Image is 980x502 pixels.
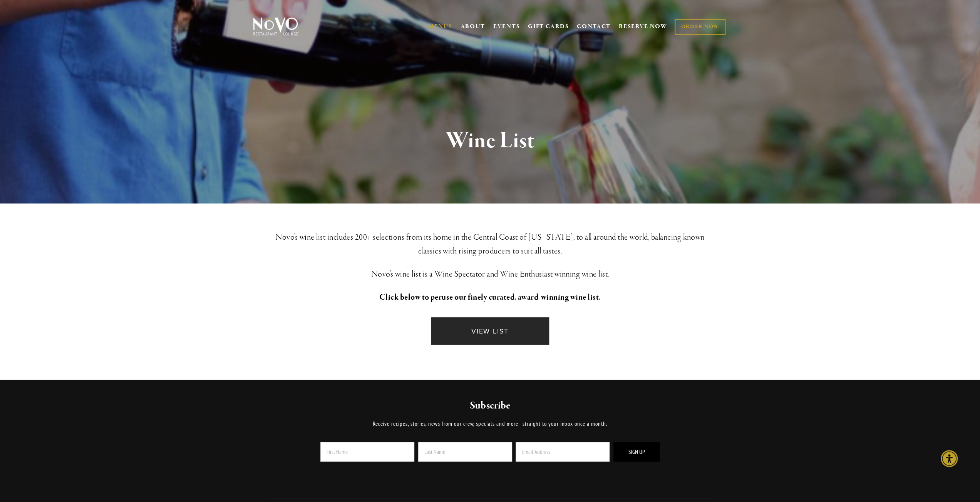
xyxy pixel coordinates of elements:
button: Sign Up [613,442,660,462]
a: ORDER NOW [675,19,725,35]
a: GIFT CARDS [528,19,569,34]
h1: Wine List [266,128,715,153]
input: Last Name [418,442,512,462]
a: CONTACT [577,19,611,34]
a: MENUS [428,23,452,30]
p: Receive recipes, stories, news from our crew, specials and more - straight to your inbox once a m... [299,419,681,429]
input: First Name [320,442,414,462]
strong: Click below to peruse our finely curated, award-winning wine list. [379,292,601,303]
h3: Novo’s wine list includes 200+ selections from its home in the Central Coast of [US_STATE], to al... [266,230,715,258]
span: Sign Up [628,448,645,455]
a: EVENTS [493,23,520,30]
a: RESERVE NOW [619,19,667,34]
h2: Subscribe [299,399,681,413]
input: Email Address [516,442,610,462]
a: ABOUT [460,23,485,30]
img: Novo Restaurant &amp; Lounge [251,17,300,36]
div: Accessibility Menu [941,450,958,467]
h3: Novo’s wine list is a Wine Spectator and Wine Enthusiast winning wine list. [266,267,715,281]
a: VIEW LIST [431,317,549,345]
